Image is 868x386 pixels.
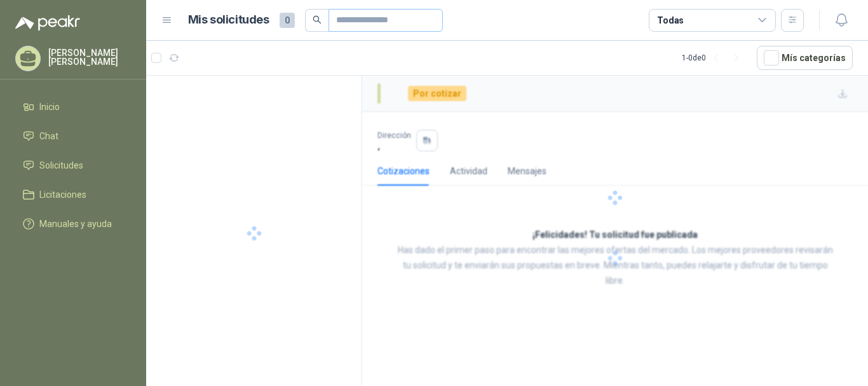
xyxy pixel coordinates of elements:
[15,124,131,148] a: Chat
[757,46,853,70] button: Mís categorías
[39,188,86,202] span: Licitaciones
[15,95,131,119] a: Inicio
[682,48,747,68] div: 1 - 0 de 0
[39,100,60,114] span: Inicio
[15,183,131,207] a: Licitaciones
[15,153,131,177] a: Solicitudes
[15,212,131,236] a: Manuales y ayuda
[313,15,322,24] span: search
[39,217,112,231] span: Manuales y ayuda
[39,158,83,172] span: Solicitudes
[39,129,58,143] span: Chat
[15,15,80,31] img: Logo peakr
[48,48,131,66] p: [PERSON_NAME] [PERSON_NAME]
[657,13,684,27] div: Todas
[188,11,269,29] h1: Mis solicitudes
[280,13,295,28] span: 0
